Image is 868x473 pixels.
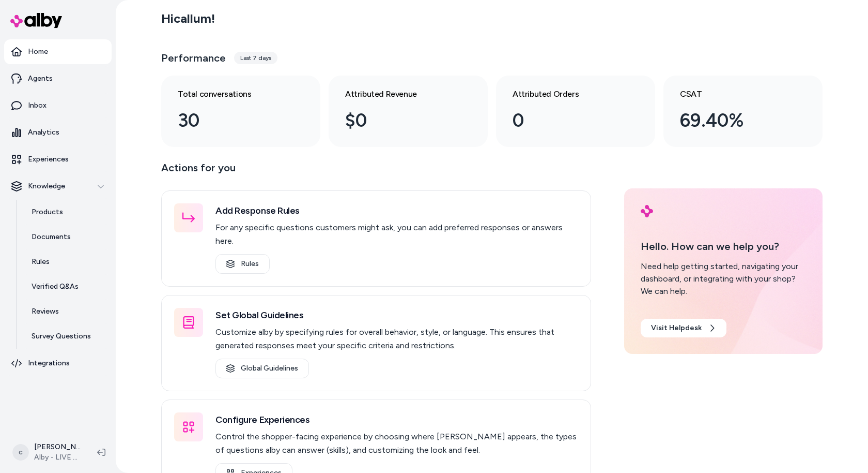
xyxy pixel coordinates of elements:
a: Agents [4,66,112,91]
p: Inbox [28,100,47,111]
a: Reviews [21,299,112,324]
h2: Hi callum ! [161,11,215,26]
h3: Add Response Rules [215,203,578,218]
p: Rules [32,257,50,267]
a: Global Guidelines [215,359,309,378]
span: Alby - LIVE on [DOMAIN_NAME] [34,452,81,463]
p: Analytics [28,127,59,138]
div: Need help getting started, navigating your dashboard, or integrating with your shop? We can help. [641,260,806,298]
a: Attributed Revenue $0 [329,76,488,147]
p: For any specific questions customers might ask, you can add preferred responses or answers here. [215,221,578,248]
a: Rules [215,254,270,274]
div: 30 [178,107,287,135]
p: Control the shopper-facing experience by choosing where [PERSON_NAME] appears, the types of quest... [215,430,578,457]
a: Integrations [4,351,112,376]
p: Agents [28,73,53,84]
div: $0 [345,107,455,135]
a: Total conversations 30 [161,76,320,147]
button: Knowledge [4,174,112,199]
a: Rules [21,249,112,274]
a: Analytics [4,120,112,145]
p: Products [32,207,63,217]
p: [PERSON_NAME] [34,442,81,452]
p: Customize alby by specifying rules for overall behavior, style, or language. This ensures that ge... [215,326,578,352]
a: Home [4,39,112,64]
h3: Set Global Guidelines [215,308,578,322]
p: Hello. How can we help you? [641,239,806,254]
p: Documents [32,232,71,242]
a: Products [21,200,112,225]
img: alby Logo [10,13,62,28]
div: 0 [513,107,622,135]
p: Integrations [28,358,70,368]
a: Survey Questions [21,324,112,349]
h3: Attributed Revenue [345,88,455,100]
p: Verified Q&As [32,282,79,292]
h3: Attributed Orders [513,88,622,100]
p: Experiences [28,154,69,165]
p: Reviews [32,306,59,317]
p: Actions for you [161,159,591,184]
h3: Configure Experiences [215,412,578,427]
a: Inbox [4,93,112,118]
img: alby Logo [641,205,653,217]
a: Verified Q&As [21,274,112,299]
button: c[PERSON_NAME]Alby - LIVE on [DOMAIN_NAME] [6,436,89,469]
a: CSAT 69.40% [663,76,823,147]
div: Last 7 days [234,52,277,64]
p: Knowledge [28,181,65,191]
p: Home [28,47,48,57]
a: Documents [21,225,112,249]
h3: Performance [161,51,226,65]
p: Survey Questions [32,331,91,342]
a: Experiences [4,147,112,172]
a: Visit Helpdesk [641,319,726,337]
div: 69.40% [680,107,789,135]
a: Attributed Orders 0 [496,76,655,147]
h3: CSAT [680,88,789,100]
span: c [12,444,29,461]
h3: Total conversations [178,88,287,100]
